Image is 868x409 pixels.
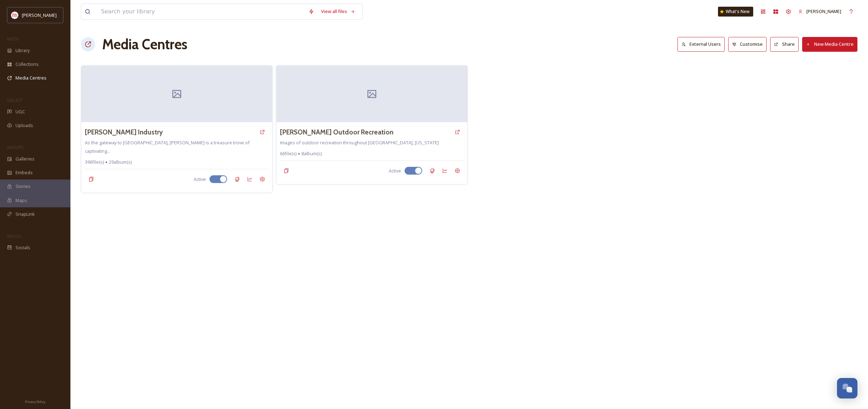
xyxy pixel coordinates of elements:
input: Search your library [98,4,305,19]
a: View all files [318,5,359,18]
a: [PERSON_NAME] [795,5,845,18]
a: Customise [728,37,770,51]
a: [PERSON_NAME] Outdoor Recreation [280,127,393,137]
span: 66 file(s) [280,150,296,157]
span: Uploads [15,122,33,129]
a: [PERSON_NAME] Industry [85,127,163,137]
span: Collections [15,61,39,68]
span: UGC [15,108,25,115]
span: Galleries [15,156,35,162]
span: Socials [15,244,30,251]
span: Active [194,176,206,183]
button: Share [770,37,799,51]
span: Stories [15,183,31,190]
span: Active [389,168,401,174]
a: Privacy Policy [25,397,45,405]
span: Privacy Policy [25,399,45,404]
span: As the gateway to [GEOGRAPHIC_DATA], [PERSON_NAME] is a treasure trove of captivating... [85,139,250,154]
h1: Media Centres [102,34,187,55]
a: What's New [718,7,753,17]
span: Library [15,47,30,54]
button: Customise [728,37,767,51]
span: 8 album(s) [301,150,322,157]
span: 29 album(s) [109,159,132,165]
button: Open Chat [837,378,857,398]
img: images%20(1).png [11,12,18,19]
span: WIDGETS [7,145,23,150]
span: Media Centres [15,75,46,81]
button: New Media Centre [802,37,857,51]
span: SOCIALS [7,233,21,239]
span: Embeds [15,169,33,176]
button: External Users [677,37,725,51]
span: SnapLink [15,211,35,218]
span: [PERSON_NAME] [22,12,57,18]
span: MEDIA [7,36,19,42]
span: Maps [15,197,27,204]
span: Images of outdoor recreation throughout [GEOGRAPHIC_DATA], [US_STATE] [280,139,439,146]
span: 396 file(s) [85,159,104,165]
span: COLLECT [7,97,22,103]
span: [PERSON_NAME] [806,8,841,14]
a: External Users [677,37,728,51]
